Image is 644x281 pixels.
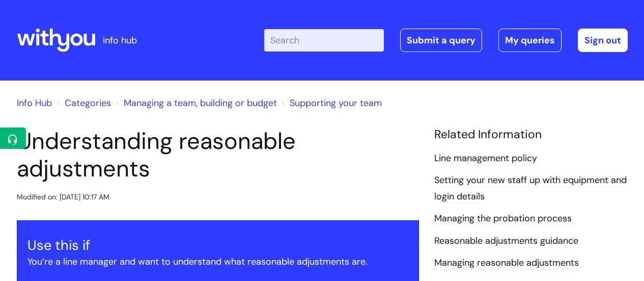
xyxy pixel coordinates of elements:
p: You’re a line manager and want to understand what reasonable adjustments are. [27,253,408,270]
a: My queries [498,29,562,52]
div: | - [264,29,628,52]
li: Supporting your team [279,95,382,111]
a: Info Hub [17,97,52,109]
a: Managing a team, building or budget [124,97,277,109]
a: Managing the probation process [434,212,572,225]
h1: Understanding reasonable adjustments [17,127,419,183]
a: Line management policy [434,152,537,165]
h4: Related Information [434,127,628,142]
p: info hub [103,32,137,48]
div: Modified on: [DATE] 10:17 AM [17,191,109,203]
a: Setting your new staff up with equipment and login details [434,174,627,203]
h3: Use this if [27,237,408,253]
a: Categories [65,97,111,109]
a: Submit a query [400,29,482,52]
li: Managing a team, building or budget [114,95,277,111]
li: Solution home [54,95,111,111]
input: Search [264,29,384,52]
a: Managing reasonable adjustments [434,257,579,270]
a: Sign out [578,29,628,52]
a: Supporting your team [290,97,382,109]
a: Reasonable adjustments guidance [434,235,578,248]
